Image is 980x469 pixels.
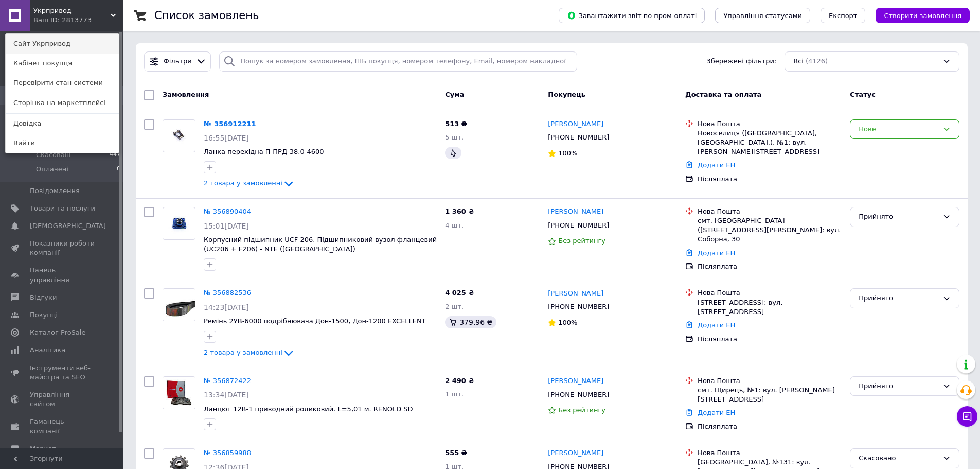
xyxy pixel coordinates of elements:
span: Фільтри [164,57,192,66]
a: Сайт Укрпривод [6,34,119,54]
div: Післяплата [698,422,842,431]
button: Управління статусами [715,8,810,23]
a: Фото товару [163,207,195,240]
span: 4 шт. [445,221,464,229]
span: Ремінь 2УВ-6000 подрібнювача Дон-1500, Дон-1200 EXCELLENT [204,317,426,325]
span: 513 ₴ [445,120,467,128]
a: Корпусний підшипник UCF 206. Підшипниковий вузол фланцевий (UC206 + F206) - NTE ([GEOGRAPHIC_DATA]) [204,236,437,253]
span: Без рейтингу [558,237,605,245]
button: Завантажити звіт по пром-оплаті [559,8,705,23]
span: Скасовані [36,150,71,160]
div: Нова Пошта [698,207,842,216]
a: № 356872422 [204,377,251,385]
span: Статус [850,91,876,98]
a: [PERSON_NAME] [548,376,603,386]
span: Без рейтингу [558,406,605,414]
span: 0 [117,165,120,174]
span: Інструменти веб-майстра та SEO [30,363,95,382]
span: Відгуки [30,293,57,302]
div: Скасовано [859,453,938,464]
span: 555 ₴ [445,449,467,457]
img: Фото товару [163,124,195,148]
h1: Список замовлень [154,9,259,22]
span: Оплачені [36,165,68,174]
img: Фото товару [163,211,195,236]
span: 1 шт. [445,390,464,398]
span: [DEMOGRAPHIC_DATA] [30,221,106,231]
span: 100% [558,319,577,326]
div: Прийнято [859,381,938,392]
span: Експорт [829,12,858,20]
a: Додати ЕН [698,409,735,416]
div: смт. [GEOGRAPHIC_DATA] ([STREET_ADDRESS][PERSON_NAME]: вул. Соборна, 30 [698,216,842,245]
div: Прийнято [859,212,938,222]
a: Вийти [6,133,119,153]
span: Cума [445,91,464,98]
a: [PERSON_NAME] [548,207,603,217]
span: Товари та послуги [30,204,95,213]
span: 14:23[DATE] [204,303,249,311]
span: Гаманець компанії [30,417,95,436]
span: Панель управління [30,266,95,284]
span: 1 360 ₴ [445,207,474,215]
div: 379.96 ₴ [445,316,496,328]
button: Створити замовлення [876,8,970,23]
a: Фото товару [163,119,195,152]
span: Управління сайтом [30,390,95,409]
span: 447 [110,150,120,160]
span: Каталог ProSale [30,328,85,337]
div: [STREET_ADDRESS]: вул. [STREET_ADDRESS] [698,298,842,317]
span: 13:34[DATE] [204,391,249,399]
div: Післяплата [698,335,842,344]
span: [PHONE_NUMBER] [548,221,609,229]
span: Управління статусами [723,12,802,20]
a: Кабінет покупця [6,54,119,73]
a: Створити замовлення [865,11,970,19]
a: Ланцюг 12B-1 приводний роликовий. L=5,01 м. RENOLD SD [204,405,413,413]
span: Аналітика [30,345,65,355]
a: № 356890404 [204,207,251,215]
span: 100% [558,149,577,157]
span: [PHONE_NUMBER] [548,391,609,398]
div: Нова Пошта [698,448,842,458]
a: Додати ЕН [698,321,735,329]
img: Фото товару [163,289,195,321]
span: [PHONE_NUMBER] [548,133,609,141]
span: Замовлення [163,91,209,98]
div: Нова Пошта [698,119,842,129]
div: Новоселиця ([GEOGRAPHIC_DATA], [GEOGRAPHIC_DATA].), №1: вул. [PERSON_NAME][STREET_ADDRESS] [698,129,842,157]
span: Покупець [548,91,585,98]
a: Ланка перехідна П-ПРД-38,0-4600 [204,148,324,155]
a: Фото товару [163,376,195,409]
a: 2 товара у замовленні [204,179,295,187]
span: Укрпривод [33,6,111,15]
button: Експорт [821,8,866,23]
div: Післяплата [698,175,842,184]
span: Завантажити звіт по пром-оплаті [567,11,697,20]
a: [PERSON_NAME] [548,448,603,458]
span: Повідомлення [30,186,80,196]
span: [PHONE_NUMBER] [548,303,609,310]
a: Сторінка на маркетплейсі [6,93,119,113]
a: Фото товару [163,288,195,321]
a: Перевірити стан системи [6,73,119,93]
a: Додати ЕН [698,249,735,257]
span: 2 товара у замовленні [204,349,282,356]
span: Всі [793,57,804,66]
input: Пошук за номером замовлення, ПІБ покупця, номером телефону, Email, номером накладної [219,51,577,72]
span: 4 025 ₴ [445,289,474,297]
a: Довідка [6,114,119,133]
div: Нове [859,124,938,135]
a: [PERSON_NAME] [548,119,603,129]
div: Нова Пошта [698,376,842,386]
span: Доставка та оплата [685,91,761,98]
span: (4126) [806,57,828,65]
img: Фото товару [163,377,195,409]
div: смт. Щирець, №1: вул. [PERSON_NAME][STREET_ADDRESS] [698,386,842,404]
button: Чат з покупцем [957,406,977,427]
span: Збережені фільтри: [706,57,776,66]
span: 2 шт. [445,303,464,310]
div: Ваш ID: 2813773 [33,15,77,25]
